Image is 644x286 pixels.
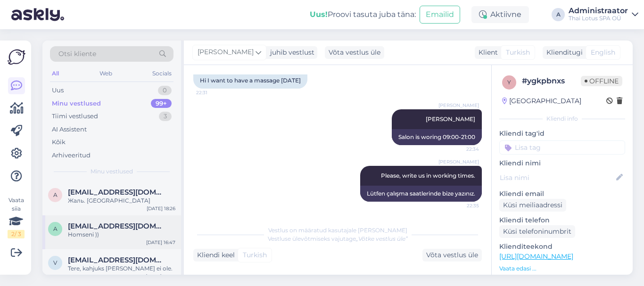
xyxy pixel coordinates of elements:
div: Küsi telefoninumbrit [499,225,575,238]
img: Askly Logo [8,48,25,66]
div: Tiimi vestlused [52,112,98,121]
button: Emailid [420,6,460,24]
div: Võta vestlus üle [325,46,384,59]
div: Võta vestlus üle [422,249,482,261]
div: Homseni )) [68,230,175,239]
div: Thai Lotus SPA OÜ [569,15,628,22]
div: Жаль. [GEOGRAPHIC_DATA] [68,196,175,205]
span: anna2402@mail.ee [68,188,166,196]
span: [PERSON_NAME] [438,102,479,109]
span: 22:35 [444,202,479,209]
span: English [591,48,615,57]
div: Uus [52,86,64,95]
div: # ygkpbnxs [522,75,581,87]
div: All [50,67,61,80]
div: Vaata siia [8,196,25,238]
span: 22:34 [444,146,479,153]
div: 2 / 3 [8,230,25,238]
div: Arhiveeritud [52,151,91,160]
a: [URL][DOMAIN_NAME] [499,252,573,261]
div: [DATE] 18:26 [147,205,175,212]
span: Please, write us in working times. [381,172,475,179]
div: Aktiivne [471,6,529,23]
p: Kliendi telefon [499,215,625,225]
div: Kliendi keel [193,250,235,260]
span: vetteville@gmail.com [68,256,166,264]
div: Hi I want to have a massage [DATE] [193,73,307,89]
span: Minu vestlused [91,167,133,176]
div: Proovi tasuta juba täna: [310,9,416,20]
div: Socials [150,67,173,80]
input: Lisa nimi [500,172,614,183]
i: „Võtke vestlus üle” [356,235,408,242]
div: Klienditugi [543,48,583,57]
span: alexandra.kras1@gmail.com [68,222,166,230]
p: Kliendi tag'id [499,129,625,139]
a: AdministraatorThai Lotus SPA OÜ [569,7,638,22]
p: Klienditeekond [499,242,625,252]
span: Turkish [506,48,530,57]
div: 0 [158,86,172,95]
span: Otsi kliente [58,49,96,59]
span: a [53,191,58,198]
div: [GEOGRAPHIC_DATA] [502,96,581,106]
span: v [53,259,57,266]
p: Kliendi nimi [499,158,625,168]
p: Kliendi email [499,189,625,199]
span: 22:31 [196,89,231,96]
div: Web [98,67,114,80]
div: Kõik [52,138,66,147]
div: [DATE] 15:40 [146,273,175,280]
div: A [552,8,565,21]
div: 3 [159,112,172,121]
p: Vaata edasi ... [499,264,625,273]
span: [PERSON_NAME] [198,47,254,57]
span: Vestlus on määratud kasutajale [PERSON_NAME] [268,227,407,234]
span: Vestluse ülevõtmiseks vajutage [268,235,408,242]
div: Tere, kahjuks [PERSON_NAME] ei ole. [68,264,175,273]
span: y [507,79,511,86]
div: 99+ [151,99,172,108]
div: Klient [475,48,498,57]
div: Minu vestlused [52,99,101,108]
div: [DATE] 16:47 [146,239,175,246]
div: AI Assistent [52,125,87,134]
b: Uus! [310,10,328,19]
div: Kliendi info [499,114,625,123]
div: Lütfen çalışma saatlerinde bize yazınız. [360,186,482,202]
input: Lisa tag [499,140,625,155]
span: Offline [581,76,622,86]
div: Küsi meiliaadressi [499,199,566,212]
span: [PERSON_NAME] [438,158,479,165]
span: Turkish [243,250,267,260]
div: juhib vestlust [266,48,314,57]
span: a [53,225,58,232]
div: Administraator [569,7,628,15]
div: Salon is woring 09:00-21:00 [392,129,482,145]
span: [PERSON_NAME] [426,115,475,123]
